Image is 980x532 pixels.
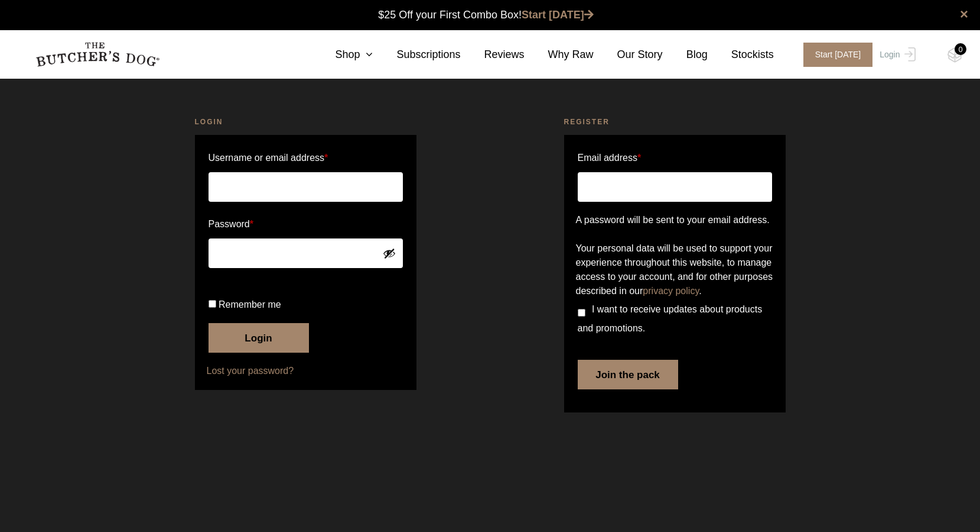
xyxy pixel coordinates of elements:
span: Start [DATE] [803,43,873,67]
span: I want to receive updates about products and promotions. [578,304,763,333]
input: I want to receive updates about products and promotions. [578,309,585,317]
a: Start [DATE] [792,43,877,67]
button: Show password [383,247,396,260]
a: Blog [663,47,708,63]
h2: Login [195,116,416,128]
label: Username or email address [209,149,403,167]
label: Password [209,215,403,234]
button: Join the pack [578,360,678,389]
div: 0 [955,43,966,55]
a: close [960,7,968,21]
p: Your personal data will be used to support your experience throughout this website, to manage acc... [576,241,774,298]
p: A password will be sent to your email address. [576,213,774,227]
span: Remember me [219,299,281,309]
a: Subscriptions [373,47,460,63]
input: Remember me [209,300,216,308]
img: TBD_Cart-Empty.png [948,47,962,63]
button: Login [209,323,309,353]
a: Lost your password? [207,364,405,378]
a: privacy policy [643,286,699,296]
a: Start [DATE] [522,9,594,21]
label: Email address [578,149,642,167]
a: Reviews [461,47,525,63]
a: Login [877,43,915,67]
a: Why Raw [525,47,594,63]
a: Shop [311,47,373,63]
h2: Register [564,116,786,128]
a: Our Story [594,47,663,63]
a: Stockists [708,47,774,63]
